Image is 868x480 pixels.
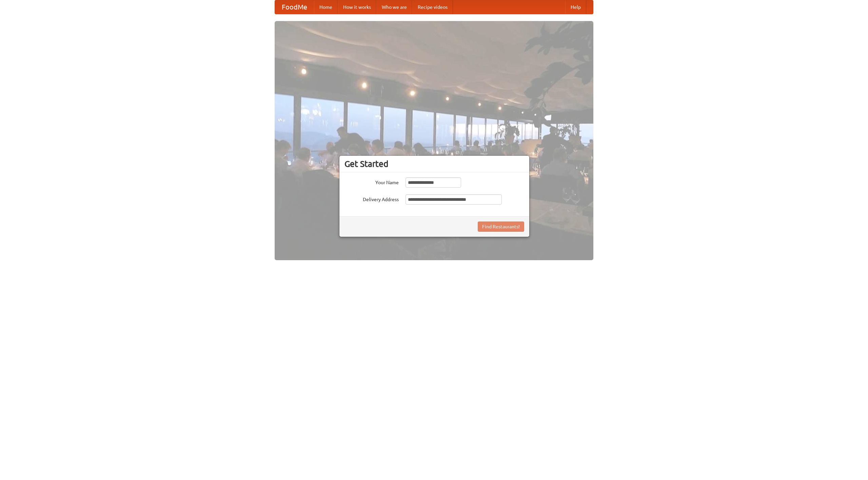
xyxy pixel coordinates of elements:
button: Find Restaurants! [478,222,524,232]
a: Help [565,0,586,14]
a: Who we are [376,0,412,14]
a: How it works [338,0,376,14]
a: FoodMe [275,0,314,14]
label: Delivery Address [344,194,399,203]
a: Home [314,0,338,14]
label: Your Name [344,177,399,186]
h3: Get Started [344,159,524,169]
a: Recipe videos [412,0,453,14]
